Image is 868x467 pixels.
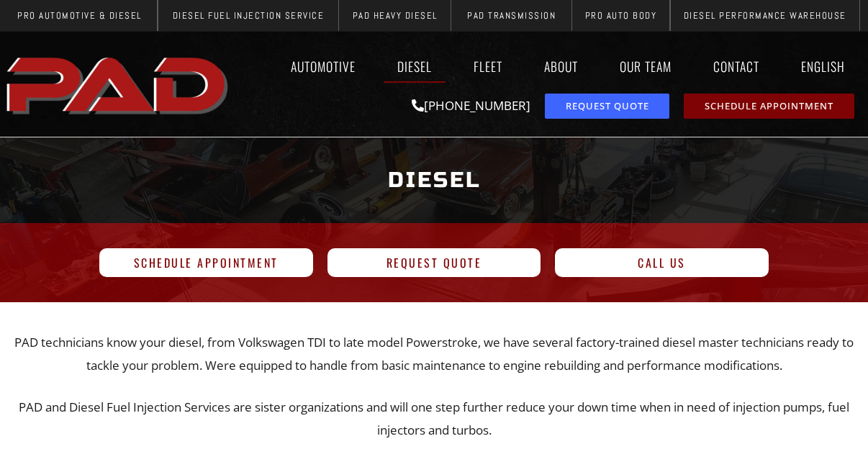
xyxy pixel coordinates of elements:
[277,50,369,83] a: Automotive
[585,11,657,20] span: Pro Auto Body
[384,50,446,83] a: Diesel
[555,248,769,277] a: Call Us
[530,50,592,83] a: About
[173,11,325,20] span: Diesel Fuel Injection Service
[2,396,866,443] p: PAD and Diesel Fuel Injection Services are sister organizations and will one step further reduce ...
[2,331,866,378] p: PAD technicians know your diesel, from Volkswagen TDI to late model Powerstroke, we have several ...
[17,11,142,20] span: Pro Automotive & Diesel
[235,50,866,83] nav: Menu
[467,11,556,20] span: PAD Transmission
[353,11,438,20] span: PAD Heavy Diesel
[412,97,530,114] a: [PHONE_NUMBER]
[2,45,235,123] a: pro automotive and diesel home page
[2,45,235,123] img: The image shows the word "PAD" in bold, red, uppercase letters with a slight shadow effect.
[386,257,482,268] span: Request Quote
[700,50,773,83] a: Contact
[684,11,846,20] span: Diesel Performance Warehouse
[787,50,866,83] a: English
[134,257,279,268] span: Schedule Appointment
[99,248,313,277] a: Schedule Appointment
[705,101,833,111] span: Schedule Appointment
[606,50,685,83] a: Our Team
[566,101,649,111] span: Request Quote
[684,94,854,119] a: schedule repair or service appointment
[9,153,859,207] h1: Diesel
[638,257,686,268] span: Call Us
[327,248,541,277] a: Request Quote
[460,50,516,83] a: Fleet
[545,94,669,119] a: request a service or repair quote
